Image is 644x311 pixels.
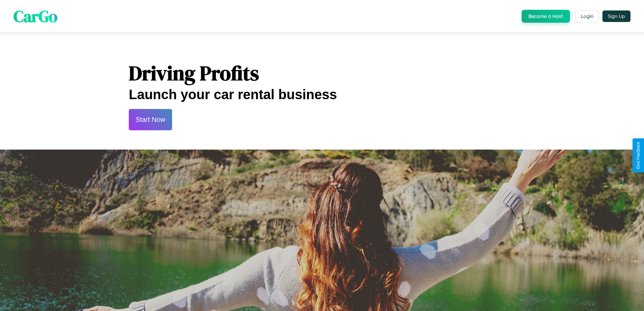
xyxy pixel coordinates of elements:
button: Become a Host [522,10,570,23]
div: Give Feedback [636,142,641,169]
span: CarGo [14,5,57,27]
button: Start Now [129,109,172,130]
button: Sign Up [602,10,630,22]
button: Login [575,10,599,22]
h1: Driving Profits [129,59,515,87]
h2: Launch your car rental business [129,87,515,102]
